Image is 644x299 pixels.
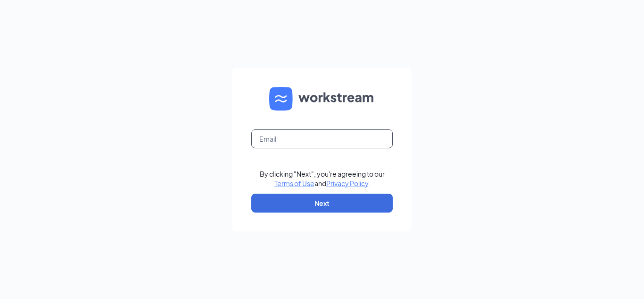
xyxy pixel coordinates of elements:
[260,169,385,188] div: By clicking "Next", you're agreeing to our and .
[251,129,393,148] input: Email
[274,179,314,188] a: Terms of Use
[326,179,368,188] a: Privacy Policy
[269,87,375,111] img: WS logo and Workstream text
[251,194,393,213] button: Next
